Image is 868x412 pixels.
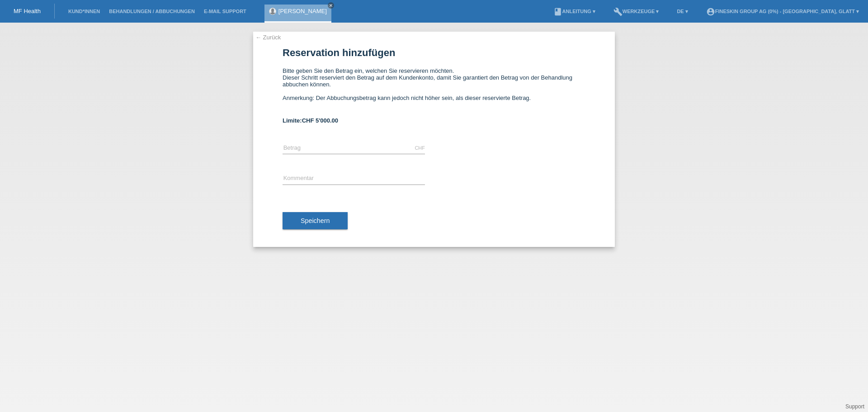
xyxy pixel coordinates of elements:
span: Speichern [301,217,330,224]
a: Kund*innen [64,9,104,14]
h1: Reservation hinzufügen [283,47,585,58]
div: Bitte geben Sie den Betrag ein, welchen Sie reservieren möchten. Dieser Schritt reserviert den Be... [283,67,585,108]
a: DE ▾ [672,9,692,14]
a: MF Health [14,8,41,14]
a: [PERSON_NAME] [278,8,327,14]
a: Behandlungen / Abbuchungen [104,9,199,14]
i: account_circle [706,7,715,16]
div: CHF [415,145,425,151]
i: build [613,7,623,16]
a: ← Zurück [255,34,281,41]
b: Limite: [283,117,338,124]
button: Speichern [283,212,348,229]
i: close [329,3,333,8]
a: bookAnleitung ▾ [549,9,600,14]
a: E-Mail Support [199,9,251,14]
a: buildWerkzeuge ▾ [609,9,664,14]
a: close [328,2,334,9]
i: book [553,7,562,16]
a: account_circleFineSkin Group AG (0%) - [GEOGRAPHIC_DATA], Glatt ▾ [702,9,863,14]
a: Support [845,403,864,410]
span: CHF 5'000.00 [302,117,338,124]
